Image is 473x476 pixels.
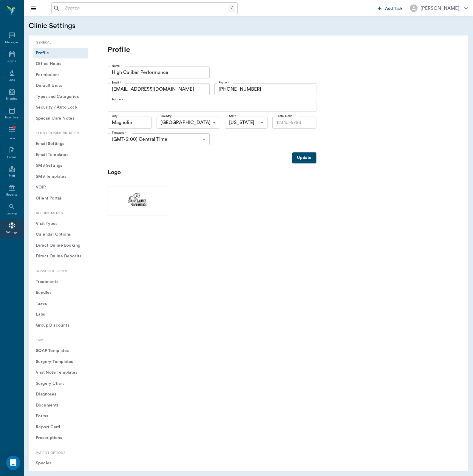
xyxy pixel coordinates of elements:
[33,91,88,102] button: Types and Categories
[112,81,121,85] label: Email *
[33,338,88,343] p: EMR
[33,378,88,389] button: Surgery Chart
[33,171,88,182] button: SMS Templates
[6,193,17,197] div: Reports
[33,40,88,45] p: General
[33,345,88,356] button: SOAP Templates
[7,211,17,216] div: Lookup
[33,400,88,411] button: Documents
[5,40,19,45] div: Messages
[33,451,88,456] p: Patient Options
[292,152,316,163] button: Update
[112,131,127,135] label: Timezone *
[33,193,88,204] button: Client Portal
[33,149,88,160] button: Email Templates
[63,4,228,13] input: Search
[405,3,473,14] button: [PERSON_NAME]
[6,97,18,101] div: Imaging
[33,102,88,113] button: Security / Auto Lock
[9,78,15,82] div: Labs
[33,58,88,69] button: Office Hours
[229,114,236,118] label: State
[33,113,88,124] button: Special Care Notes
[33,80,88,91] button: Default Units
[33,389,88,400] button: Diagnoses
[375,3,405,14] button: Add Task
[112,114,118,118] label: City
[33,411,88,422] button: Forms
[9,174,15,178] div: Staff
[33,69,88,81] button: Permissions
[33,48,88,59] button: Profile
[33,240,88,251] button: Direct Online Booking
[157,117,220,129] div: [GEOGRAPHIC_DATA]
[421,5,460,12] div: [PERSON_NAME]
[33,422,88,433] button: Report Card
[33,276,88,288] button: Treatments
[108,168,167,177] p: Logo
[33,287,88,298] button: Bundles
[33,218,88,229] button: Visit Types
[27,2,39,14] button: Close drawer
[228,4,235,12] div: /
[33,229,88,240] button: Calendar Options
[33,131,88,136] p: Client Communication
[33,251,88,262] button: Direct Online Deposits
[33,356,88,367] button: Surgery Templates
[33,432,88,443] button: Prescriptions
[112,97,123,101] label: Address
[33,309,88,320] button: Labs
[33,211,88,216] p: Appointments
[272,117,316,129] input: 12345-6789
[33,182,88,193] button: VOIP
[33,320,88,331] button: Group Discounts
[8,136,16,141] div: Tasks
[108,45,346,55] p: Profile
[33,458,88,469] button: Species
[276,114,292,118] label: Postal Code
[29,21,185,31] h5: Clinic Settings
[33,160,88,171] button: SMS Settings
[33,138,88,149] button: Email Settings
[219,81,229,85] label: Phone *
[33,298,88,309] button: Taxes
[108,133,210,145] div: (GMT-5:00) Central Time
[7,155,16,160] div: Forms
[33,367,88,378] button: Visit Note Templates
[7,59,16,64] div: Appts
[112,64,122,68] label: Name *
[6,456,20,470] div: Open Intercom Messenger
[161,114,172,118] label: Country
[6,230,18,235] div: Settings
[5,115,18,120] div: Inventory
[33,269,88,274] p: Services & Prices
[225,117,268,129] div: [US_STATE]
